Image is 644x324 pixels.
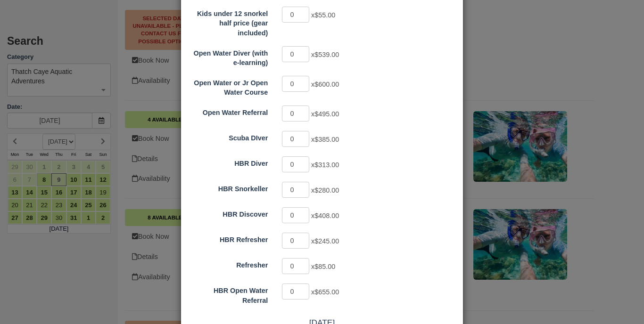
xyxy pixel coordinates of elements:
[282,76,309,92] input: Open Water or Jr Open Water Course
[311,161,339,169] span: x
[311,11,335,19] span: x
[282,7,309,23] input: Kids under 12 snorkel half price (gear included)
[282,46,309,62] input: Open Water Diver (with e-learning)
[314,212,339,219] span: $408.00
[282,233,309,249] input: HBR Refresher
[311,263,335,270] span: x
[311,81,339,88] span: x
[181,45,275,68] label: Open Water Diver (with e-learning)
[311,136,339,143] span: x
[314,136,339,143] span: $385.00
[282,131,309,147] input: Scuba DIver
[311,212,339,219] span: x
[314,51,339,58] span: $539.00
[282,156,309,172] input: HBR Diver
[282,258,309,274] input: Refresher
[314,263,335,270] span: $85.00
[181,155,275,169] label: HBR Diver
[314,110,339,118] span: $495.00
[314,288,339,296] span: $655.00
[314,186,339,194] span: $280.00
[311,288,339,296] span: x
[311,110,339,118] span: x
[181,232,275,245] label: HBR Refresher
[314,81,339,88] span: $600.00
[314,11,335,19] span: $55.00
[282,207,309,223] input: HBR Discover
[282,283,309,300] input: HBR Open Water Referral
[311,51,339,58] span: x
[282,182,309,198] input: HBR Snorkeller
[314,161,339,169] span: $313.00
[181,206,275,219] label: HBR Discover
[181,6,275,38] label: Kids under 12 snorkel half price (gear included)
[311,237,339,245] span: x
[181,75,275,97] label: Open Water or Jr Open Water Course
[314,237,339,245] span: $245.00
[181,130,275,143] label: Scuba DIver
[181,257,275,270] label: Refresher
[311,186,339,194] span: x
[181,105,275,118] label: Open Water Referral
[181,283,275,305] label: HBR Open Water Referral
[181,181,275,194] label: HBR Snorkeller
[282,105,309,121] input: Open Water Referral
